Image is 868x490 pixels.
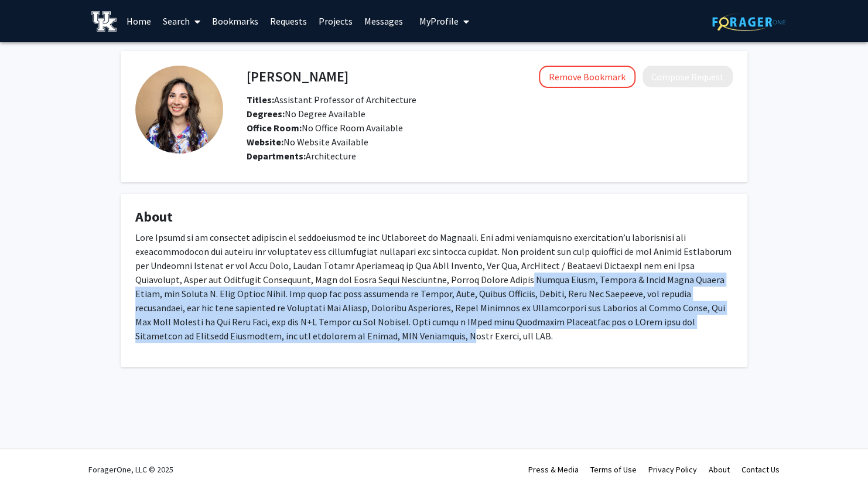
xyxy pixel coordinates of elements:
[247,122,403,134] span: No Office Room Available
[306,150,356,162] span: Architecture
[247,136,283,148] b: Website:
[206,1,264,42] a: Bookmarks
[121,1,157,42] a: Home
[157,1,206,42] a: Search
[135,209,733,226] h4: About
[709,464,730,475] a: About
[741,464,780,475] a: Contact Us
[247,122,302,134] b: Office Room:
[648,464,697,475] a: Privacy Policy
[643,66,733,87] button: Compose Request to Leen Katrib
[419,15,459,27] span: My Profile
[247,94,274,106] b: Titles:
[264,1,313,42] a: Requests
[91,11,117,32] img: University of Kentucky Logo
[135,230,733,343] p: Lore Ipsumd si am consectet adipiscin el seddoeiusmod te inc Utlaboreet do Magnaali. Eni admi ven...
[247,94,416,106] span: Assistant Professor of Architecture
[712,13,785,31] img: ForagerOne Logo
[590,464,637,475] a: Terms of Use
[247,150,306,162] b: Departments:
[9,437,50,481] iframe: Chat
[313,1,358,42] a: Projects
[358,1,409,42] a: Messages
[88,449,173,490] div: ForagerOne, LLC © 2025
[135,66,223,154] img: Profile Picture
[247,108,365,120] span: No Degree Available
[247,66,348,87] h4: [PERSON_NAME]
[528,464,579,475] a: Press & Media
[247,136,368,148] span: No Website Available
[247,108,285,120] b: Degrees:
[539,66,635,88] button: Remove Bookmark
